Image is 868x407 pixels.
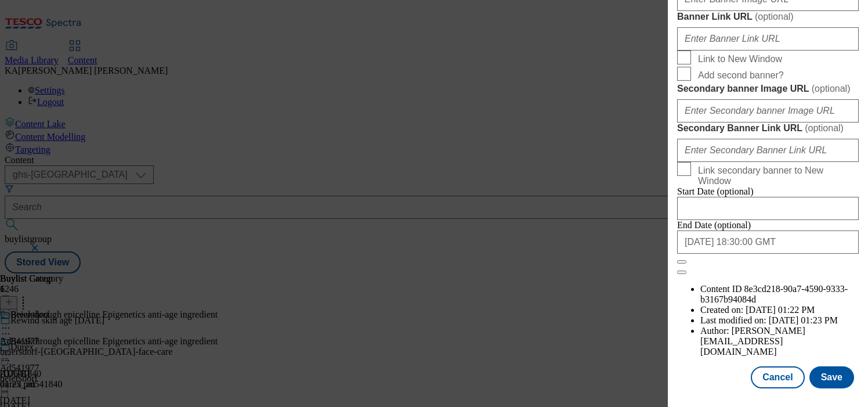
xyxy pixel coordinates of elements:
span: Link to New Window [698,54,782,64]
span: 8e3cd218-90a7-4590-9333-b3167b94084d [700,284,848,304]
span: Start Date (optional) [677,186,754,196]
span: Link secondary banner to New Window [698,165,854,186]
li: Author: [700,326,859,357]
button: Cancel [751,366,804,388]
label: Banner Link URL [677,11,859,23]
span: [DATE] 01:22 PM [746,305,815,315]
span: ( optional ) [755,12,794,21]
input: Enter Date [677,197,859,220]
label: Secondary Banner Link URL [677,123,859,134]
span: Add second banner? [698,70,784,81]
span: [DATE] 01:23 PM [769,315,838,325]
li: Content ID [700,284,859,305]
span: End Date (optional) [677,220,751,230]
li: Last modified on: [700,315,859,326]
span: ( optional ) [805,123,844,133]
span: ( optional ) [812,84,851,93]
input: Enter Secondary banner Image URL [677,99,859,123]
span: [PERSON_NAME][EMAIL_ADDRESS][DOMAIN_NAME] [700,326,805,356]
li: Created on: [700,305,859,315]
input: Enter Date [677,230,859,254]
input: Enter Banner Link URL [677,27,859,51]
label: Secondary banner Image URL [677,83,859,95]
button: Close [677,260,686,264]
input: Enter Secondary Banner Link URL [677,139,859,162]
button: Save [809,366,854,388]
